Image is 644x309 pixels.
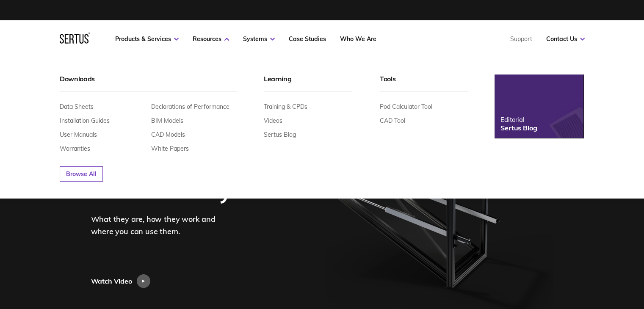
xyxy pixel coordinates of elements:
[151,103,229,110] a: Declarations of Performance
[264,131,296,138] a: Sertus Blog
[151,131,185,138] a: CAD Models
[151,145,189,152] a: White Papers
[115,35,179,43] a: Products & Services
[500,116,537,124] div: Editorial
[193,35,229,43] a: Resources
[60,131,97,138] a: User Manuals
[546,35,585,43] a: Contact Us
[500,124,537,132] div: Sertus Blog
[264,117,282,124] a: Videos
[91,213,231,238] div: What they are, how they work and where you can use them.
[60,145,90,152] a: Warranties
[510,35,532,43] a: Support
[340,35,376,43] a: Who We Are
[380,117,405,124] a: CAD Tool
[602,268,644,309] iframe: Chat Widget
[380,74,468,92] div: Tools
[151,117,183,124] a: BIM Models
[264,74,352,92] div: Learning
[289,35,326,43] a: Case Studies
[60,117,110,124] a: Installation Guides
[495,74,583,138] a: EditorialSertus Blog
[60,103,94,110] a: Data Sheets
[264,103,307,110] a: Training & CPDs
[60,166,103,182] a: Browse All
[380,103,432,110] a: Pod Calculator Tool
[60,74,237,92] div: Downloads
[243,35,275,43] a: Systems
[91,274,132,288] div: Watch Video
[91,154,299,202] h1: Natural Smoke Ventilation Systems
